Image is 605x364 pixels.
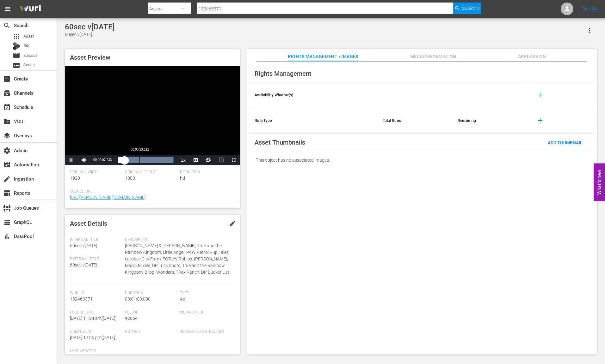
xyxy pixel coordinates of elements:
[594,163,605,201] button: Open Feedback Widget
[508,53,556,61] span: Appears On
[462,3,479,14] span: Search
[227,155,240,165] button: Fullscreen
[70,237,122,242] span: Internal Title:
[177,155,189,165] button: Playback Rate
[70,195,145,200] a: [URL][PERSON_NAME][DOMAIN_NAME]
[65,66,240,165] div: Video Player
[23,52,38,59] span: Episode
[536,91,544,99] span: add
[118,157,174,163] div: Progress Bar
[189,155,202,165] button: Captions
[125,237,232,242] span: Description:
[255,139,305,146] span: Asset Thumbnails
[70,291,122,296] span: Wurl Id
[378,108,453,134] th: Total Runs
[13,33,20,40] span: Asset
[15,2,46,16] img: ans4CAIJ8jUAAAAAAAAAAAAAAAAAAAAAAAAgQb4GAAAAAAAAAAAAAAAAAAAAAAAAJMjXAAAAAAAAAAAAAAAAAAAAAAAAgAT5G...
[65,155,77,165] button: Pause
[13,62,20,69] span: Series
[250,82,377,108] th: Availability Window(s)
[533,87,548,103] button: add
[125,291,177,296] span: Duration
[70,257,122,262] span: External Title:
[3,89,11,97] span: Channels
[202,155,215,165] button: Jump To Time
[3,189,11,197] span: Reports
[125,176,135,181] span: 1080
[453,3,481,14] button: Search
[250,108,377,134] th: Rule Type
[180,296,185,301] span: Ad
[3,218,11,226] span: GraphQL
[125,242,232,276] span: [PERSON_NAME] & [PERSON_NAME], True and the Rainbow Kingdom, Little Angel, PAW Patrol Pup Tales, ...
[70,354,117,359] span: [DATE] 12:07 pm ( [DATE] )
[3,75,11,83] span: Create
[536,117,544,124] span: add
[93,158,112,162] span: 00:00:07.233
[13,42,20,50] div: Bits
[215,155,227,165] button: Picture-in-Picture
[180,176,185,181] span: hd
[180,329,232,334] span: Suggested Categories
[3,104,11,111] span: Schedule
[125,170,177,175] span: Original Height
[70,296,93,301] span: 132463371
[3,233,11,240] span: DataPool
[3,118,11,125] span: VOD
[255,70,312,77] span: Rights Management
[453,108,528,134] th: Remaining
[13,52,20,59] span: Episode
[23,43,30,49] span: Bits
[70,243,97,248] span: 60sec v[DATE]
[23,33,34,39] span: Asset
[70,262,97,267] span: 60sec v[DATE]
[70,54,110,61] span: Asset Preview
[288,53,358,61] span: Rights Management / Images
[3,22,11,29] span: Search
[3,204,11,212] span: Job Queues
[125,316,140,321] span: 426641
[543,137,588,148] button: Add Thumbnail
[410,53,457,61] span: Media Information
[180,170,232,175] span: Definition
[70,349,122,354] span: Last Updated
[225,216,240,231] button: edit
[4,5,11,13] span: menu
[70,220,107,227] span: Asset Details
[229,220,236,227] span: edit
[70,316,117,321] span: [DATE] 11:24 am ( [DATE] )
[125,296,151,301] span: 00:01:00.080
[70,335,117,340] span: [DATE] 12:06 pm ( [DATE] )
[65,31,115,38] div: 60sec v[DATE]
[583,6,599,11] a: Sign Out
[3,132,11,140] span: Overlays
[180,310,232,315] span: Media Credit
[70,170,122,175] span: Original Width
[70,189,232,194] span: Source Url
[125,310,177,315] span: Feed ID
[70,329,122,334] span: Created At
[3,161,11,169] span: Automation
[533,113,548,128] button: add
[70,176,80,181] span: 1920
[77,155,90,165] button: Mute
[3,147,11,154] span: Admin
[3,175,11,183] span: Ingestion
[125,329,177,334] span: Author
[250,151,594,169] div: This object has no associated images.
[70,310,122,315] span: Publish Date
[543,140,588,145] span: Add Thumbnail
[180,291,232,296] span: Type
[65,22,115,31] div: 60sec v[DATE]
[23,62,35,68] span: Series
